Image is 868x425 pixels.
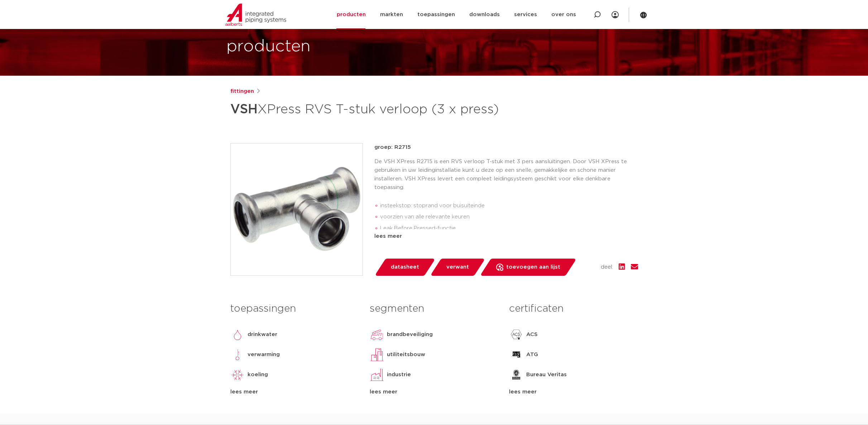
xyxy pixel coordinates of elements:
[387,370,411,379] p: industrie
[370,368,384,382] img: industrie
[370,348,384,362] img: utiliteitsbouw
[380,211,638,223] li: voorzien van alle relevante keuren
[509,327,523,342] img: ACS
[446,261,469,273] span: verwant
[374,232,638,241] div: lees meer
[506,261,560,273] span: toevoegen aan lijst
[391,261,419,273] span: datasheet
[387,330,433,339] p: brandbeveiliging
[526,350,538,359] p: ATG
[380,200,638,212] li: insteekstop: stoprand voor buisuiteinde
[374,143,638,152] p: groep: R2715
[380,223,638,234] li: Leak Before Pressed-functie
[230,388,359,396] div: lees meer
[231,143,363,275] img: Product Image for VSH XPress RVS T-stuk verloop (3 x press)
[601,263,613,271] span: deel:
[509,302,638,316] h3: certificaten
[230,348,245,362] img: verwarming
[230,103,258,116] strong: VSH
[387,350,425,359] p: utiliteitsbouw
[374,157,638,192] p: De VSH XPress R2715 is een RVS verloop T-stuk met 3 pers aansluitingen. Door VSH XPress te gebrui...
[248,350,280,359] p: verwarming
[526,330,538,339] p: ACS
[230,99,499,120] h1: XPress RVS T-stuk verloop (3 x press)
[430,259,485,276] a: verwant
[226,35,311,58] h1: producten
[230,302,359,316] h3: toepassingen
[509,368,523,382] img: Bureau Veritas
[509,348,523,362] img: ATG
[370,302,498,316] h3: segmenten
[230,368,245,382] img: koeling
[230,87,254,96] a: fittingen
[230,327,245,342] img: drinkwater
[374,259,435,276] a: datasheet
[370,388,498,396] div: lees meer
[509,388,638,396] div: lees meer
[370,327,384,342] img: brandbeveiliging
[526,370,567,379] p: Bureau Veritas
[248,330,277,339] p: drinkwater
[248,370,268,379] p: koeling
